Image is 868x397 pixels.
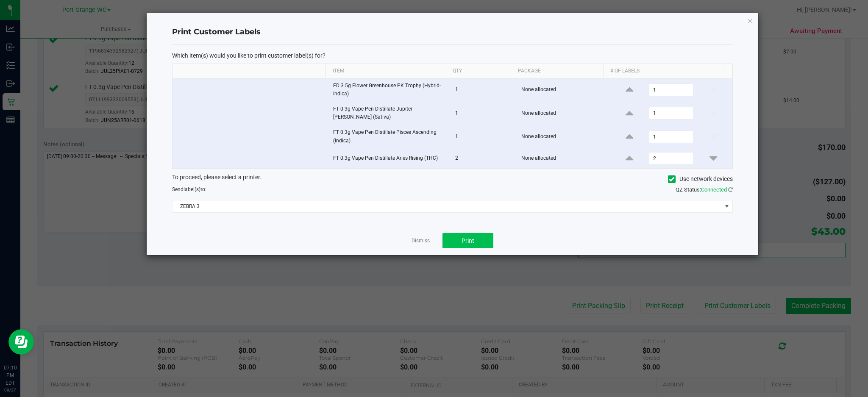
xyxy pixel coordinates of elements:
[172,52,732,59] p: Which item(s) would you like to print customer label(s) for?
[172,27,732,38] h4: Print Customer Labels
[450,78,516,102] td: 1
[442,233,493,248] button: Print
[446,64,511,78] th: Qty
[516,102,610,125] td: None allocated
[516,125,610,148] td: None allocated
[328,149,450,168] td: FT 0.3g Vape Pen Distillate Aries Rising (THC)
[328,125,450,148] td: FT 0.3g Vape Pen Distillate Pisces Ascending (Indica)
[450,149,516,168] td: 2
[604,64,724,78] th: # of labels
[328,78,450,102] td: FD 3.5g Flower Greenhouse PK Trophy (Hybrid-Indica)
[701,186,727,193] span: Connected
[668,175,733,183] label: Use network devices
[516,78,610,102] td: None allocated
[511,64,604,78] th: Package
[450,125,516,148] td: 1
[676,186,733,193] span: QZ Status:
[172,186,206,192] span: Send to:
[412,237,430,244] a: Dismiss
[8,329,34,355] iframe: Resource center
[516,149,610,168] td: None allocated
[325,64,446,78] th: Item
[166,173,739,186] div: To proceed, please select a printer.
[172,200,721,212] span: ZEBRA 3
[328,102,450,125] td: FT 0.3g Vape Pen Distillate Jupiter [PERSON_NAME] (Sativa)
[450,102,516,125] td: 1
[462,237,474,244] span: Print
[184,186,200,192] span: label(s)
